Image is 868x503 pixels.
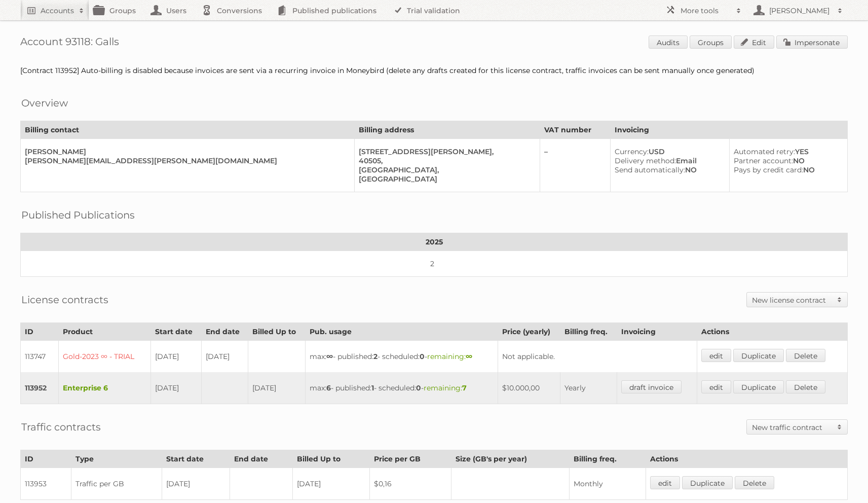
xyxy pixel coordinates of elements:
a: Groups [690,35,732,49]
a: edit [650,476,680,489]
h2: Traffic contracts [21,419,101,435]
div: [Contract 113952] Auto-billing is disabled because invoices are sent via a recurring invoice in M... [20,66,848,75]
div: [GEOGRAPHIC_DATA], [359,165,532,174]
h2: New license contract [752,295,832,305]
h1: Account 93118: Galls [20,35,848,51]
th: End date [201,323,248,341]
td: [DATE] [150,372,201,404]
th: End date [230,450,293,468]
th: Start date [150,323,201,341]
td: Gold-2023 ∞ - TRIAL [58,341,150,373]
th: Billing freq. [570,450,646,468]
a: Delete [786,349,825,362]
div: [PERSON_NAME][EMAIL_ADDRESS][PERSON_NAME][DOMAIN_NAME] [25,156,346,165]
th: Invoicing [617,323,697,341]
a: New license contract [747,293,847,307]
td: max: - published: - scheduled: - [306,372,498,404]
strong: 0 [416,383,421,392]
th: Actions [646,450,847,468]
a: Delete [735,476,774,489]
div: [STREET_ADDRESS][PERSON_NAME], [359,147,532,156]
a: Duplicate [733,380,784,393]
strong: 0 [420,352,425,361]
strong: 7 [462,383,467,392]
div: YES [734,147,839,156]
h2: More tools [681,6,731,16]
span: Toggle [832,293,847,307]
td: Not applicable. [498,341,697,373]
span: Automated retry: [734,147,795,156]
td: 113952 [21,372,59,404]
th: ID [21,450,71,468]
a: edit [701,380,731,393]
td: Enterprise 6 [58,372,150,404]
td: [DATE] [162,468,230,500]
h2: Published Publications [21,207,135,223]
th: Billing freq. [560,323,617,341]
td: 113953 [21,468,71,500]
a: Delete [786,380,825,393]
a: Edit [734,35,774,49]
span: Partner account: [734,156,793,165]
strong: ∞ [466,352,472,361]
div: NO [734,156,839,165]
strong: 6 [326,383,331,392]
span: remaining: [424,383,467,392]
h2: License contracts [21,292,108,307]
a: edit [701,349,731,362]
a: Impersonate [776,35,848,49]
td: max: - published: - scheduled: - [306,341,498,373]
a: Duplicate [733,349,784,362]
th: Start date [162,450,230,468]
td: [DATE] [293,468,370,500]
span: Send automatically: [615,165,685,174]
td: Yearly [560,372,617,404]
td: $10.000,00 [498,372,560,404]
th: Pub. usage [306,323,498,341]
h2: Accounts [41,6,74,16]
span: remaining: [427,352,472,361]
a: Duplicate [682,476,733,489]
td: 2 [21,251,848,277]
span: Delivery method: [615,156,676,165]
th: 2025 [21,233,848,251]
h2: [PERSON_NAME] [767,6,833,16]
th: Price per GB [370,450,451,468]
span: Currency: [615,147,649,156]
strong: 2 [373,352,378,361]
td: Monthly [570,468,646,500]
div: USD [615,147,721,156]
td: Traffic per GB [71,468,162,500]
th: Billed Up to [248,323,306,341]
span: Pays by credit card: [734,165,803,174]
strong: ∞ [326,352,333,361]
th: Type [71,450,162,468]
td: [DATE] [201,341,248,373]
th: Size (GB's per year) [451,450,569,468]
td: $0,16 [370,468,451,500]
th: Invoicing [610,121,847,139]
th: Product [58,323,150,341]
th: Billed Up to [293,450,370,468]
strong: 1 [371,383,374,392]
a: draft invoice [621,380,682,393]
div: NO [734,165,839,174]
th: Price (yearly) [498,323,560,341]
div: [GEOGRAPHIC_DATA] [359,174,532,184]
a: Audits [649,35,688,49]
td: – [540,139,611,192]
span: Toggle [832,420,847,434]
td: [DATE] [150,341,201,373]
a: New traffic contract [747,420,847,434]
td: [DATE] [248,372,306,404]
th: Billing contact [21,121,355,139]
div: NO [615,165,721,174]
h2: New traffic contract [752,422,832,433]
th: Billing address [354,121,540,139]
th: VAT number [540,121,611,139]
h2: Overview [21,95,68,111]
th: ID [21,323,59,341]
div: [PERSON_NAME] [25,147,346,156]
td: 113747 [21,341,59,373]
div: 40505, [359,156,532,165]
